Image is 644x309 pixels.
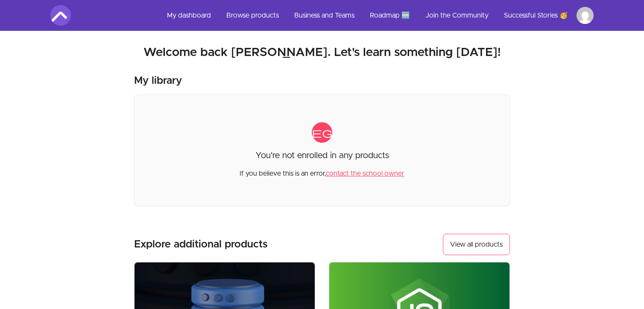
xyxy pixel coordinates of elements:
a: Roadmap 🆕 [363,5,417,26]
h3: My library [134,74,182,88]
a: contact the school owner [326,170,404,177]
nav: Main [160,5,594,26]
a: My dashboard [160,5,218,26]
h3: Explore additional products [134,238,268,251]
img: Amigoscode logo [50,5,71,26]
p: If you believe this is an error, [240,162,404,179]
a: Browse products [220,5,286,26]
a: View all products [443,234,510,255]
h2: Welcome back [PERSON_NAME]. Let's learn something [DATE]! [50,45,594,60]
span: category [312,122,332,143]
img: Profile image for Pranith [577,7,594,24]
a: Join the Community [419,5,495,26]
a: Business and Teams [287,5,361,26]
p: You're not enrolled in any products [255,150,389,162]
a: Successful Stories 🥳 [497,5,575,26]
